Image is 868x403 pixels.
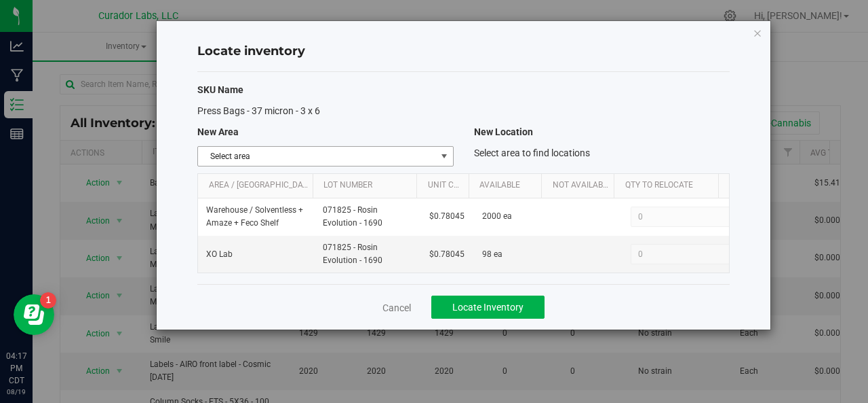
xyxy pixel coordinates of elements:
h4: Locate inventory [197,43,730,60]
span: New Location [474,126,533,137]
a: Qty to Relocate [625,180,713,191]
span: 98 ea [482,248,502,261]
a: Cancel [382,301,411,315]
span: 2000 ea [482,210,512,223]
span: Warehouse / Solventless + Amaze + Feco Shelf [206,204,307,230]
a: Not Available [553,180,610,191]
a: Lot Number [323,180,412,191]
iframe: Resource center unread badge [40,292,56,309]
span: Select area to find locations [474,147,590,158]
a: Area / [GEOGRAPHIC_DATA] [209,180,308,191]
span: Select area [198,147,435,166]
a: Available [479,180,536,191]
span: $0.78045 [429,210,465,223]
span: XO Lab [206,248,233,261]
span: $0.78045 [429,248,465,261]
a: Unit Cost [428,180,464,191]
span: Press Bags - 37 micron - 3 x 6 [197,105,320,116]
button: Locate Inventory [431,296,545,319]
span: select [435,147,452,166]
span: SKU Name [197,84,243,95]
span: 071825 - Rosin Evolution - 1690 [323,204,413,230]
iframe: Resource center [14,294,54,335]
span: 071825 - Rosin Evolution - 1690 [323,241,413,267]
span: New Area [197,126,239,137]
span: Locate Inventory [452,302,524,313]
